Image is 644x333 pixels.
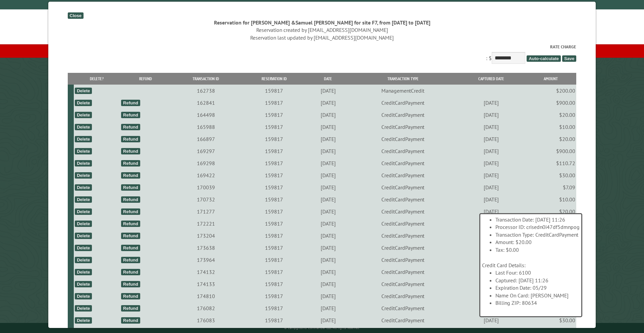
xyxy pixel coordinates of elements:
td: CreditCardPayment [349,314,457,326]
div: Delete [75,88,92,94]
li: Amount: $20.00 [495,238,580,246]
span: Auto-calculate [527,55,561,62]
div: Reservation for [PERSON_NAME] &Samuel [PERSON_NAME] for site F7, from [DATE] to [DATE] [68,19,577,26]
td: 159817 [241,254,308,266]
th: Reservation ID [241,73,308,85]
td: $200.00 [525,85,576,97]
div: Delete [75,305,92,312]
td: CreditCardPayment [349,181,457,193]
td: CreditCardPayment [349,205,457,218]
div: Refund [121,124,140,130]
td: 170732 [171,193,241,205]
td: 162738 [171,85,241,97]
li: Captured: [DATE] 11:26 [495,277,580,284]
td: 159817 [241,290,308,302]
td: 159817 [241,169,308,181]
div: Delete [75,136,92,142]
td: [DATE] [307,157,348,169]
div: Refund [121,257,140,263]
div: Delete [75,257,92,263]
th: Refund [120,73,171,85]
div: Refund [121,233,140,239]
td: [DATE] [307,181,348,193]
span: Save [562,55,576,62]
td: $20.00 [525,133,576,145]
td: $30.00 [525,169,576,181]
div: Delete [75,160,92,166]
td: [DATE] [457,254,525,266]
td: 173204 [171,230,241,242]
td: 174810 [171,290,241,302]
td: 159817 [241,97,308,109]
div: Delete [75,100,92,106]
td: [DATE] [457,266,525,278]
div: Refund [121,196,140,203]
td: CreditCardPayment [349,121,457,133]
label: Rate Charge [68,44,577,50]
div: Delete [75,293,92,299]
div: Refund [121,281,140,287]
div: Refund [121,245,140,251]
td: 172221 [171,218,241,230]
div: Delete [75,124,92,130]
td: [DATE] [457,205,525,218]
td: $30.00 [525,314,576,326]
td: 159817 [241,181,308,193]
td: CreditCardPayment [349,278,457,290]
td: 176083 [171,314,241,326]
div: Delete [75,233,92,239]
div: Delete [75,112,92,118]
td: 159817 [241,218,308,230]
td: 159817 [241,230,308,242]
div: Refund [121,112,140,118]
td: 166897 [171,133,241,145]
li: Name On Card: [PERSON_NAME] [495,292,580,299]
td: $900.00 [525,97,576,109]
div: Reservation created by [EMAIL_ADDRESS][DOMAIN_NAME] [68,26,577,34]
th: Date [307,73,348,85]
div: Delete [75,184,92,191]
td: [DATE] [457,242,525,254]
div: Delete [75,172,92,179]
div: Delete [75,245,92,251]
td: 169422 [171,169,241,181]
td: [DATE] [307,97,348,109]
div: Refund [121,100,140,106]
td: 159817 [241,121,308,133]
td: CreditCardPayment [349,290,457,302]
div: Credit Card Details: [482,261,580,306]
td: 171277 [171,205,241,218]
td: CreditCardPayment [349,266,457,278]
td: [DATE] [457,218,525,230]
td: [DATE] [307,242,348,254]
div: Refund [121,293,140,299]
div: Delete [75,317,92,324]
td: [DATE] [457,109,525,121]
th: Transaction ID [171,73,241,85]
td: [DATE] [457,193,525,205]
td: 169297 [171,145,241,157]
td: 174133 [171,278,241,290]
td: [DATE] [307,133,348,145]
th: Captured Date [457,73,525,85]
td: 159817 [241,242,308,254]
td: $900.00 [525,145,576,157]
div: Refund [121,305,140,312]
td: CreditCardPayment [349,242,457,254]
td: 173964 [171,254,241,266]
td: [DATE] [457,302,525,314]
td: 159817 [241,193,308,205]
td: [DATE] [307,278,348,290]
div: Delete [75,221,92,227]
td: CreditCardPayment [349,302,457,314]
td: 159817 [241,157,308,169]
td: CreditCardPayment [349,254,457,266]
div: Delete [75,281,92,287]
td: [DATE] [457,145,525,157]
div: Refund [121,221,140,227]
td: 159817 [241,314,308,326]
div: Delete [75,269,92,275]
td: 173638 [171,242,241,254]
td: 176082 [171,302,241,314]
th: Transaction Type [349,73,457,85]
